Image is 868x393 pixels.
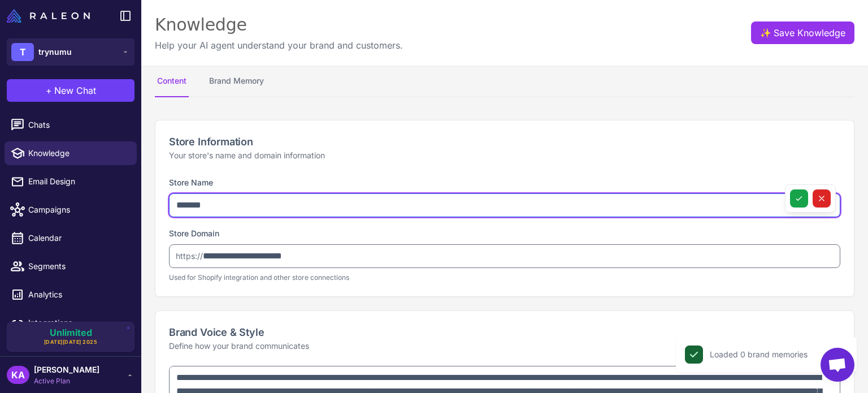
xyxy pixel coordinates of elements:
[169,340,840,352] p: Define how your brand communicates
[28,260,128,273] span: Segments
[34,364,99,376] span: [PERSON_NAME]
[710,348,808,361] div: Loaded 0 brand memories
[44,338,98,346] span: [DATE][DATE] 2025
[28,288,128,301] span: Analytics
[155,38,403,52] p: Help your AI agent understand your brand and customers.
[169,325,840,340] h2: Brand Voice & Style
[169,134,840,149] h2: Store Information
[155,14,403,36] div: Knowledge
[50,328,92,337] span: Unlimited
[5,254,137,278] a: Segments
[169,149,840,162] p: Your store's name and domain information
[155,66,189,97] button: Content
[821,348,854,382] a: Open chat
[760,26,769,35] span: ✨
[751,21,854,44] button: ✨Save Knowledge
[169,273,840,283] p: Used for Shopify integration and other store connections
[28,232,128,244] span: Calendar
[833,346,851,364] button: Close
[5,141,137,165] a: Knowledge
[7,79,134,102] button: +New Chat
[7,9,94,23] a: Raleon Logo
[28,175,128,188] span: Email Design
[28,119,128,131] span: Chats
[5,198,137,222] a: Campaigns
[5,113,137,137] a: Chats
[28,204,128,216] span: Campaigns
[28,317,128,329] span: Integrations
[5,170,137,193] a: Email Design
[7,38,134,66] button: Ttrynumu
[11,43,34,61] div: T
[28,147,128,159] span: Knowledge
[207,66,266,97] button: Brand Memory
[5,311,137,335] a: Integrations
[5,283,137,306] a: Analytics
[7,9,90,23] img: Raleon Logo
[169,228,219,238] label: Store Domain
[46,84,52,97] span: +
[34,376,99,386] span: Active Plan
[7,366,29,384] div: KA
[38,46,72,58] span: trynumu
[54,84,96,97] span: New Chat
[813,189,831,208] button: Cancel changes
[5,226,137,250] a: Calendar
[169,178,213,187] label: Store Name
[790,189,808,208] button: Save changes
